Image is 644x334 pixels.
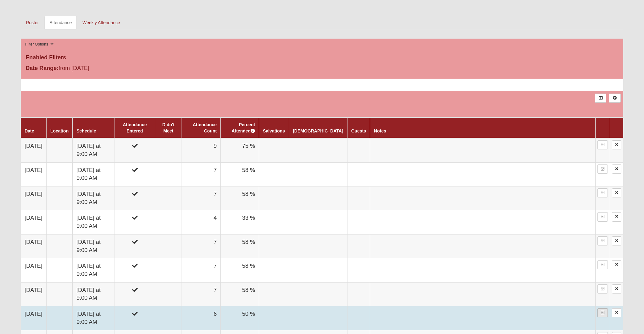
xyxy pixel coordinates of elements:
td: 58 % [221,282,259,306]
a: Roster [21,16,44,29]
a: Attendance Entered [123,122,147,133]
td: 7 [181,162,221,186]
td: [DATE] at 9:00 AM [73,162,114,186]
td: [DATE] [21,138,46,162]
td: [DATE] at 9:00 AM [73,258,114,282]
td: 33 % [221,210,259,234]
a: Enter Attendance [597,308,608,317]
td: [DATE] at 9:00 AM [73,282,114,306]
td: [DATE] at 9:00 AM [73,138,114,162]
td: 58 % [221,258,259,282]
td: [DATE] [21,186,46,210]
div: from [DATE] [21,64,222,74]
a: Alt+N [609,94,620,103]
a: Enter Attendance [597,164,608,174]
a: Delete [612,308,621,317]
td: 58 % [221,234,259,258]
a: Delete [612,164,621,174]
th: [DEMOGRAPHIC_DATA] [289,117,347,138]
td: [DATE] [21,258,46,282]
a: Percent Attended [231,122,255,133]
a: Enter Attendance [597,188,608,197]
td: [DATE] at 9:00 AM [73,210,114,234]
td: 7 [181,234,221,258]
td: [DATE] [21,162,46,186]
h4: Enabled Filters [25,54,619,61]
td: 50 % [221,306,259,330]
a: Delete [612,188,621,197]
td: [DATE] at 9:00 AM [73,306,114,330]
td: 58 % [221,162,259,186]
td: 4 [181,210,221,234]
a: Export to Excel [595,94,606,103]
th: Guests [347,117,370,138]
a: Location [50,128,69,133]
th: Salvations [259,117,289,138]
td: 6 [181,306,221,330]
a: Enter Attendance [597,236,608,245]
td: [DATE] [21,282,46,306]
a: Enter Attendance [597,284,608,294]
td: 7 [181,258,221,282]
a: Enter Attendance [597,140,608,149]
td: [DATE] at 9:00 AM [73,186,114,210]
a: Weekly Attendance [77,16,125,29]
a: Schedule [76,128,96,133]
td: [DATE] [21,210,46,234]
a: Enter Attendance [597,260,608,269]
a: Delete [612,284,621,294]
td: 9 [181,138,221,162]
a: Attendance Count [193,122,217,133]
a: Date [25,128,34,133]
td: [DATE] at 9:00 AM [73,234,114,258]
label: Date Range: [25,64,58,73]
a: Didn't Meet [162,122,175,133]
td: 58 % [221,186,259,210]
td: [DATE] [21,306,46,330]
a: Notes [374,128,386,133]
td: 75 % [221,138,259,162]
td: [DATE] [21,234,46,258]
a: Delete [612,212,621,221]
a: Delete [612,140,621,149]
a: Delete [612,236,621,245]
a: Attendance [44,16,77,29]
td: 7 [181,282,221,306]
a: Enter Attendance [597,212,608,221]
button: Filter Options [23,41,56,48]
a: Delete [612,260,621,269]
td: 7 [181,186,221,210]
